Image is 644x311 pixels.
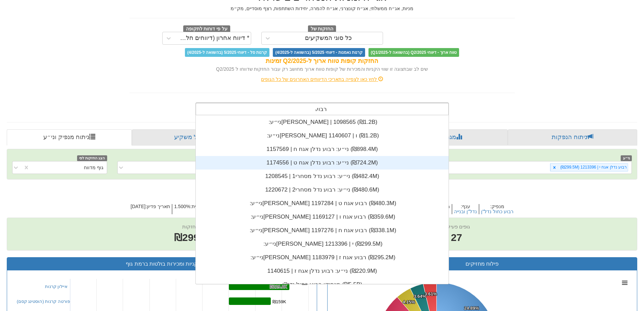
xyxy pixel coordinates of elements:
div: ני״ע: ‏רבוע נדל מסחרי1 | 1208545 ‎(₪482.4M)‎ [196,170,449,183]
tspan: ₪229.8K [270,284,287,289]
div: החזקות קופות טווח ארוך ל-Q2/2025 זמינות [129,57,515,66]
span: שווי החזקות [182,224,208,229]
span: קרנות נאמנות - דיווחי 5/2025 (בהשוואה ל-4/2025) [273,48,365,57]
div: מנפיק: ‏רבוע כחול נדל"ן ‎(₪5.5B)‎ [196,278,449,291]
a: איילון קרנות [45,284,68,289]
span: ני״ע [621,155,632,161]
span: קרנות סל - דיווחי 5/2025 (בהשוואה ל-4/2025) [185,48,269,57]
h5: תאריך פדיון : [DATE] [129,204,172,215]
button: רבוע כחול נדל"ן [481,209,514,214]
span: החזקות של [308,25,336,33]
h2: רבוע [PERSON_NAME] י | 1213396 - ניתוח ני״ע [7,186,637,197]
tspan: 24.89% [464,306,479,311]
div: * דיווח אחרון (דיווחים חלקיים) [176,35,249,42]
div: ני״ע: ‏רבוע נדל מסחרי2 | 1220672 ‎(₪480.6M)‎ [196,183,449,197]
a: ניתוח הנפקות [508,129,637,146]
div: ני״ע: ‏[PERSON_NAME] רבוע אגח ט | 1197284 ‎(₪480.3M)‎ [196,197,449,210]
h5: ענף : [452,204,479,215]
div: רבוע נדלן אגח י | 1213396 (₪299.5M) [558,163,628,171]
div: ני״ע: ‏[PERSON_NAME] רבוע אגח ח | 1197276 ‎(₪338.1M)‎ [196,224,449,237]
div: ני״ע: ‏[PERSON_NAME] רבוע אגח ו | 1169127 ‎(₪359.6M)‎ [196,210,449,224]
span: הצג החזקות לפי [77,155,107,161]
span: טווח ארוך - דיווחי Q2/2025 (בהשוואה ל-Q1/2025) [368,48,459,57]
tspan: 3.64% [414,294,426,299]
span: ₪299.5M [174,232,216,243]
div: ני״ע: ‏[PERSON_NAME] | 1098565 ‎(₪1.2B)‎ [196,115,449,129]
div: לחץ כאן לצפייה בתאריכי הדיווחים האחרונים של כל הגופים [124,76,520,83]
a: פרופיל משקיע [132,129,259,146]
span: גופים פעילים [443,224,470,229]
span: 27 [443,230,470,245]
h3: פילוח מחזיקים [333,261,632,267]
h5: מנפיק : [479,204,515,215]
div: גוף מדווח [84,164,103,171]
h3: קניות ומכירות בולטות ברמת גוף [12,261,312,267]
div: ני״ע: ‏[PERSON_NAME] ו | 1140607 ‎(₪1.2B)‎ [196,129,449,142]
a: ניתוח מנפיק וני״ע [7,129,132,146]
div: ני״ע: ‏[PERSON_NAME] י | 1213396 ‎(₪299.5M)‎ [196,237,449,251]
div: ני״ע: ‏רבוע נדלן אגח ז | 1140615 ‎(₪220.9M)‎ [196,264,449,278]
div: כל סוגי המשקיעים [305,35,352,42]
tspan: 4.15% [403,299,415,305]
tspan: ₪159K [272,299,286,304]
h5: מניות, אג״ח ממשלתי, אג״ח קונצרני, אג״ח להמרה, יחידות השתתפות, רצף מוסדיים, מק״מ [129,6,515,11]
tspan: 3.61% [425,291,437,296]
div: ני״ע: ‏רבוע נדלן אגח ט | 1174556 ‎(₪724.2M)‎ [196,156,449,170]
a: פורטה קרנות (הוסטינג קסם) [17,299,70,304]
span: על פי דוחות לתקופה [183,25,230,33]
div: שים לב שבתצוגה זו שווי הקניות והמכירות של קופות טווח ארוך מחושב רק עבור החזקות שדווחו ל Q2/2025 [129,66,515,72]
div: ני״ע: ‏רבוע נדלן אגח ח | 1157569 ‎(₪898.4M)‎ [196,142,449,156]
div: ני״ע: ‏[PERSON_NAME] רבוע אגח ז | 1183979 ‎(₪295.2M)‎ [196,251,449,264]
div: grid [196,115,449,305]
button: נדל"ן ובנייה [454,209,477,214]
h5: ריבית : 1.500% [172,204,204,215]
